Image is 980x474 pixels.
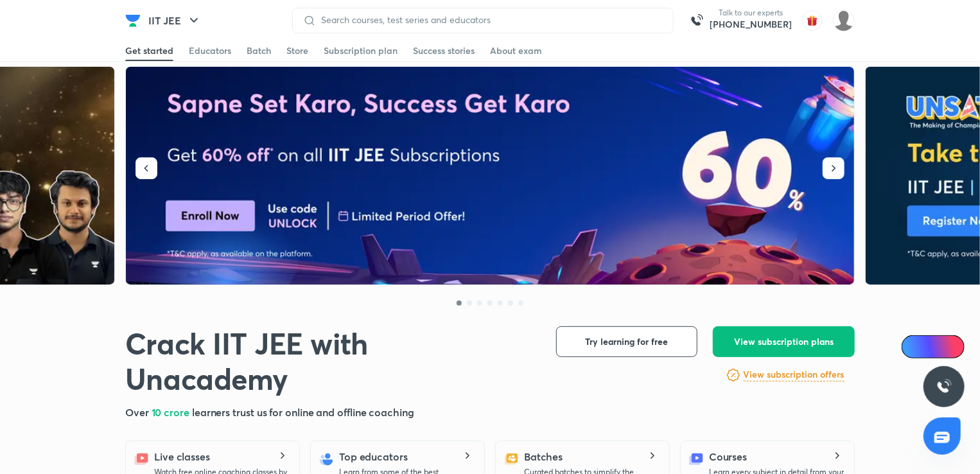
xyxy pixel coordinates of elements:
div: About exam [490,44,542,57]
img: ttu [936,379,952,394]
span: 10 crore [152,405,192,419]
a: Batch [247,40,271,61]
img: call-us [684,8,710,33]
div: Get started [125,44,173,57]
a: Subscription plan [324,40,398,61]
h5: Live classes [154,449,210,464]
span: Over [125,405,152,419]
img: Sai Rakshith [833,10,855,31]
div: Educators [189,44,231,57]
div: Store [286,44,308,57]
a: Educators [189,40,231,61]
input: Search courses, test series and educators [316,15,663,25]
button: IIT JEE [141,8,209,33]
a: Store [286,40,308,61]
div: Success stories [413,44,475,57]
button: View subscription plans [713,326,855,357]
span: learners trust us for online and offline coaching [192,405,414,419]
h5: Courses [709,449,747,464]
a: View subscription offers [744,367,844,383]
img: avatar [802,10,823,31]
div: Batch [247,44,271,57]
a: About exam [490,40,542,61]
span: Try learning for free [586,335,669,348]
h5: Batches [524,449,563,464]
a: Success stories [413,40,475,61]
span: View subscription plans [734,335,834,348]
a: Get started [125,40,173,61]
button: Try learning for free [556,326,697,357]
img: Icon [909,342,920,352]
a: [PHONE_NUMBER] [710,18,792,31]
img: Company Logo [125,13,141,28]
p: Talk to our experts [710,8,792,18]
div: Subscription plan [324,44,398,57]
h5: Top educators [339,449,408,464]
a: Ai Doubts [902,335,965,358]
h1: Crack IIT JEE with Unacademy [125,326,536,397]
span: Ai Doubts [923,342,957,352]
h6: View subscription offers [744,368,844,382]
